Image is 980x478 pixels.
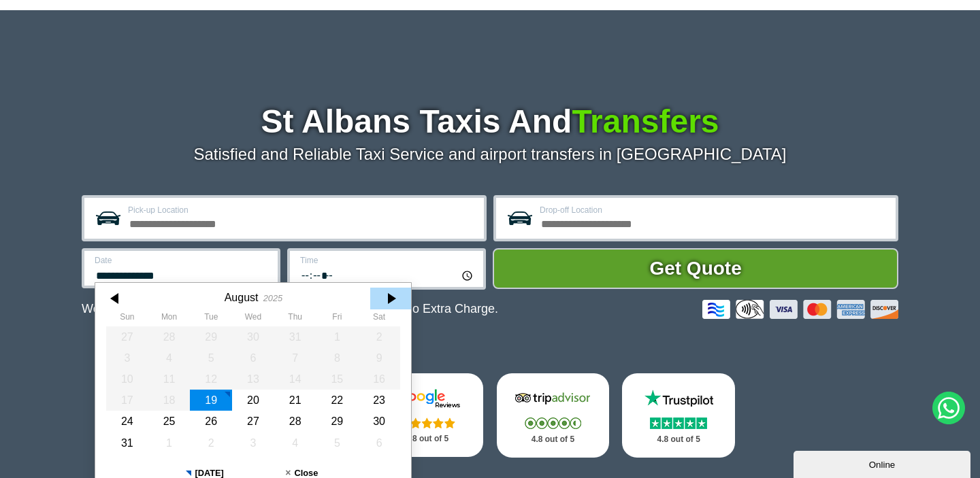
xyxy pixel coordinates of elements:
[358,312,400,326] th: Saturday
[274,312,316,326] th: Thursday
[225,291,259,304] div: August
[358,390,400,411] div: 23 August 2025
[106,411,148,432] div: 24 August 2025
[300,256,475,264] label: Time
[637,431,720,448] p: 4.8 out of 5
[316,369,359,390] div: 15 August 2025
[572,103,719,139] span: Transfers
[525,417,581,429] img: Stars
[399,417,455,428] img: Stars
[358,326,400,347] div: 02 August 2025
[263,293,282,303] div: 2025
[190,369,232,390] div: 12 August 2025
[232,312,274,326] th: Wednesday
[82,105,898,138] h1: St Albans Taxis And
[371,373,484,457] a: Google Stars 4.8 out of 5
[274,347,316,369] div: 07 August 2025
[148,432,191,454] div: 01 September 2025
[358,347,400,369] div: 09 August 2025
[358,411,400,432] div: 30 August 2025
[274,390,316,411] div: 21 August 2025
[358,432,400,454] div: 06 September 2025
[650,417,707,429] img: Stars
[512,388,593,409] img: Tripadvisor
[106,347,148,369] div: 03 August 2025
[128,206,476,214] label: Pick-up Location
[148,347,191,369] div: 04 August 2025
[622,373,735,458] a: Trustpilot Stars 4.8 out of 5
[386,430,469,447] p: 4.8 out of 5
[148,312,191,326] th: Monday
[190,312,232,326] th: Tuesday
[342,302,498,315] span: The Car at No Extra Charge.
[274,369,316,390] div: 14 August 2025
[493,248,898,289] button: Get Quote
[106,326,148,347] div: 27 July 2025
[106,312,148,326] th: Sunday
[274,326,316,347] div: 31 July 2025
[232,390,274,411] div: 20 August 2025
[512,431,595,448] p: 4.8 out of 5
[106,369,148,390] div: 10 August 2025
[232,326,274,347] div: 30 July 2025
[274,411,316,432] div: 28 August 2025
[497,373,610,458] a: Tripadvisor Stars 4.8 out of 5
[148,390,191,411] div: 18 August 2025
[190,432,232,454] div: 02 September 2025
[638,388,719,409] img: Trustpilot
[232,347,274,369] div: 06 August 2025
[316,326,359,347] div: 01 August 2025
[232,369,274,390] div: 13 August 2025
[190,326,232,347] div: 29 July 2025
[190,390,232,411] div: 19 August 2025
[82,302,498,316] p: We Now Accept Card & Contactless Payment In
[316,432,359,454] div: 05 September 2025
[82,145,898,164] p: Satisfied and Reliable Taxi Service and airport transfers in [GEOGRAPHIC_DATA]
[358,369,400,390] div: 16 August 2025
[190,347,232,369] div: 05 August 2025
[387,388,468,409] img: Google
[148,411,191,432] div: 25 August 2025
[794,448,973,478] iframe: chat widget
[232,411,274,432] div: 27 August 2025
[106,432,148,454] div: 31 August 2025
[148,369,191,390] div: 11 August 2025
[316,390,359,411] div: 22 August 2025
[95,256,269,264] label: Date
[274,432,316,454] div: 04 September 2025
[106,390,148,411] div: 17 August 2025
[316,411,359,432] div: 29 August 2025
[148,326,191,347] div: 28 July 2025
[702,300,898,319] img: Credit And Debit Cards
[316,312,359,326] th: Friday
[190,411,232,432] div: 26 August 2025
[316,347,359,369] div: 08 August 2025
[540,206,887,214] label: Drop-off Location
[232,432,274,454] div: 03 September 2025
